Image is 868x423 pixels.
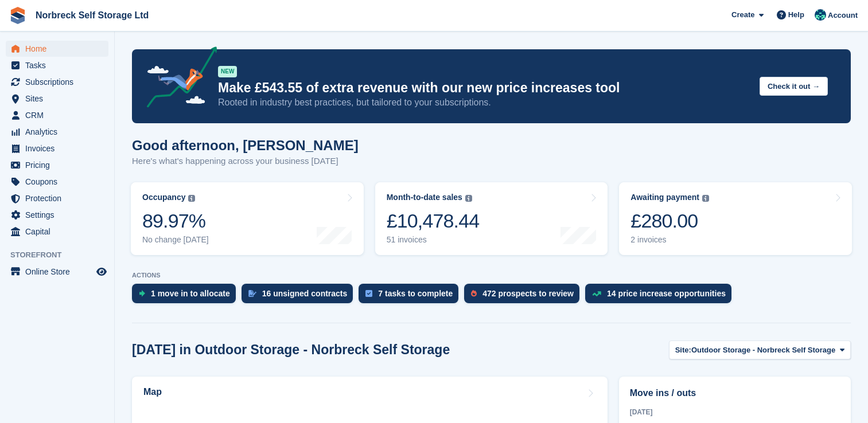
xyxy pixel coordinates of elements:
span: Invoices [25,140,94,156]
div: 16 unsigned contracts [262,289,348,298]
span: Coupons [25,174,94,190]
span: Tasks [25,57,94,73]
div: 7 tasks to complete [378,289,453,298]
span: Site: [675,344,691,356]
span: Outdoor Storage - Norbreck Self Storage [691,344,835,356]
img: price_increase_opportunities-93ffe204e8149a01c8c9dc8f82e8f89637d9d84a8eef4429ea346261dce0b2c0.svg [592,291,601,296]
img: Sally King [815,9,826,21]
span: Sites [25,91,94,107]
div: No change [DATE] [142,235,209,245]
span: Home [25,41,94,57]
h2: Map [143,387,162,397]
a: Norbreck Self Storage Ltd [31,6,153,25]
p: Make £543.55 of extra revenue with our new price increases tool [218,80,750,96]
img: icon-info-grey-7440780725fd019a000dd9b08b2336e03edf1995a4989e88bcd33f0948082b44.svg [702,195,709,202]
div: 472 prospects to review [482,289,574,298]
a: Awaiting payment £280.00 2 invoices [619,182,852,255]
div: £10,478.44 [387,209,480,233]
span: Subscriptions [25,74,94,90]
img: task-75834270c22a3079a89374b754ae025e5fb1db73e45f91037f5363f120a921f8.svg [365,290,372,297]
a: menu [6,174,108,190]
a: 7 tasks to complete [359,284,464,309]
a: 1 move in to allocate [132,284,242,309]
p: Here's what's happening across your business [DATE] [132,155,359,168]
p: ACTIONS [132,272,851,279]
a: menu [6,264,108,280]
a: 472 prospects to review [464,284,585,309]
div: Awaiting payment [630,193,699,202]
img: price-adjustments-announcement-icon-8257ccfd72463d97f412b2fc003d46551f7dbcb40ab6d574587a9cd5c0d94... [137,46,217,112]
a: menu [6,207,108,223]
img: contract_signature_icon-13c848040528278c33f63329250d36e43548de30e8caae1d1a13099fd9432cc5.svg [248,290,256,297]
div: [DATE] [630,407,840,417]
a: menu [6,224,108,240]
span: Pricing [25,157,94,173]
span: Help [788,9,804,21]
button: Check it out → [760,77,828,96]
button: Site: Outdoor Storage - Norbreck Self Storage [669,340,851,359]
a: menu [6,91,108,107]
span: Settings [25,207,94,223]
a: menu [6,41,108,57]
span: Online Store [25,264,94,280]
img: move_ins_to_allocate_icon-fdf77a2bb77ea45bf5b3d319d69a93e2d87916cf1d5bf7949dd705db3b84f3ca.svg [139,290,145,297]
div: Occupancy [142,193,185,202]
a: menu [6,190,108,206]
div: Month-to-date sales [387,193,462,202]
p: Rooted in industry best practices, but tailored to your subscriptions. [218,96,750,109]
a: 14 price increase opportunities [585,284,737,309]
img: stora-icon-8386f47178a22dfd0bd8f6a31ec36ba5ce8667c1dd55bd0f319d3a0aa187defe.svg [9,7,26,24]
a: menu [6,124,108,140]
h2: Move ins / outs [630,386,840,400]
img: prospect-51fa495bee0391a8d652442698ab0144808aea92771e9ea1ae160a38d050c398.svg [471,290,477,297]
div: 2 invoices [630,235,709,245]
div: 89.97% [142,209,209,233]
span: Storefront [10,249,114,261]
a: menu [6,157,108,173]
a: menu [6,140,108,156]
a: Preview store [95,265,108,279]
h1: Good afternoon, [PERSON_NAME] [132,138,359,153]
div: 14 price increase opportunities [607,289,726,298]
a: Month-to-date sales £10,478.44 51 invoices [375,182,608,255]
a: Occupancy 89.97% No change [DATE] [131,182,364,255]
a: menu [6,57,108,73]
span: CRM [25,107,94,123]
span: Analytics [25,124,94,140]
div: £280.00 [630,209,709,233]
a: 16 unsigned contracts [242,284,359,309]
h2: [DATE] in Outdoor Storage - Norbreck Self Storage [132,342,450,358]
a: menu [6,74,108,90]
div: NEW [218,66,237,77]
img: icon-info-grey-7440780725fd019a000dd9b08b2336e03edf1995a4989e88bcd33f0948082b44.svg [465,195,472,202]
span: Protection [25,190,94,206]
div: 1 move in to allocate [151,289,230,298]
div: 51 invoices [387,235,480,245]
span: Capital [25,224,94,240]
span: Create [731,9,754,21]
img: icon-info-grey-7440780725fd019a000dd9b08b2336e03edf1995a4989e88bcd33f0948082b44.svg [188,195,195,202]
a: menu [6,107,108,123]
span: Account [828,10,858,21]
